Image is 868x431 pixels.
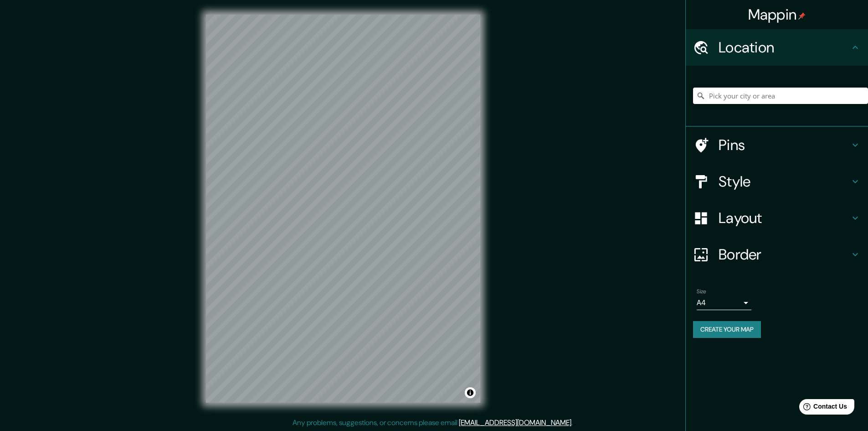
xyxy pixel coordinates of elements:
div: Pins [686,127,868,163]
div: . [573,417,574,428]
div: Style [686,163,868,200]
div: Layout [686,200,868,236]
label: Size [697,288,706,296]
h4: Location [719,38,850,57]
input: Pick your city or area [693,88,868,104]
div: Border [686,236,868,273]
div: A4 [697,296,751,310]
p: Any problems, suggestions, or concerns please email . [293,417,573,428]
img: pin-icon.png [798,12,806,20]
div: . [574,417,576,428]
h4: Border [719,245,850,264]
canvas: Map [206,15,480,403]
h4: Pins [719,136,850,154]
a: [EMAIL_ADDRESS][DOMAIN_NAME] [459,418,571,427]
iframe: Help widget launcher [787,395,858,421]
h4: Layout [719,209,850,227]
button: Create your map [693,321,761,338]
h4: Style [719,172,850,191]
div: Location [686,29,868,66]
button: Toggle attribution [465,387,476,398]
h4: Mappin [748,5,806,24]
